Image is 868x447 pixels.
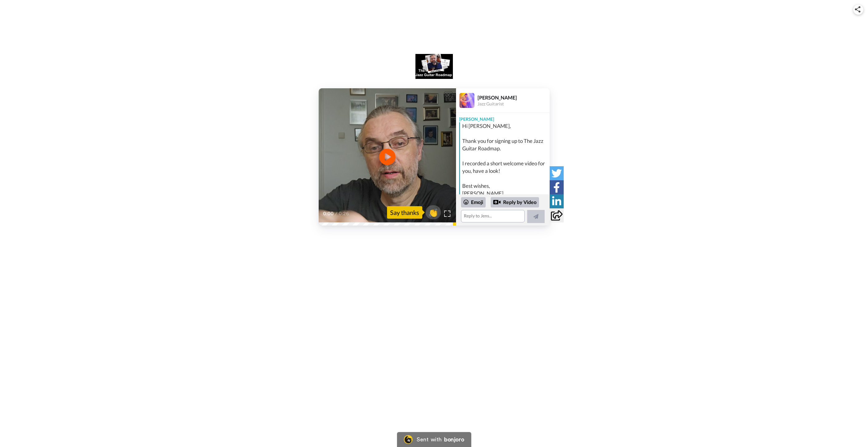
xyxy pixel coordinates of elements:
[459,93,474,108] img: Profile Image
[493,198,501,206] div: Reply by Video
[444,92,452,98] div: CC
[387,206,422,219] div: Say thanks
[323,210,334,217] span: 0:00
[462,122,548,197] div: Hi [PERSON_NAME], Thank you for signing up to The Jazz Guitar Roadmap. I recorded a short welcome...
[478,101,549,107] div: Jazz Guitarist
[335,210,337,217] span: /
[415,54,453,79] img: logo
[456,113,550,122] div: [PERSON_NAME]
[425,207,441,217] span: 👏
[478,95,549,100] div: [PERSON_NAME]
[425,205,441,219] button: 👏
[491,197,539,208] div: Reply by Video
[855,6,861,12] img: ic_share.svg
[339,210,350,217] span: 0:26
[461,197,486,207] div: Emoji
[444,211,450,217] img: Full screen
